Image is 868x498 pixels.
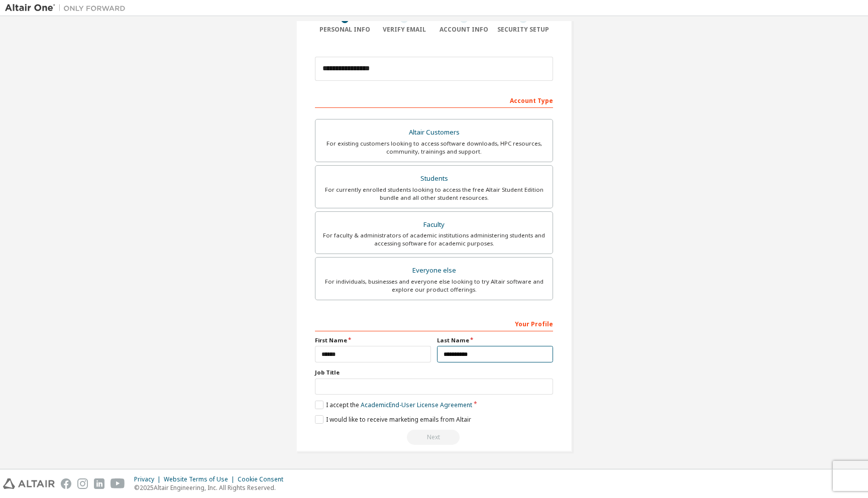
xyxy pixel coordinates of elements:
[321,218,547,232] div: Faculty
[321,140,547,156] div: For existing customers looking to access software downloads, HPC resources, community, trainings ...
[315,336,431,344] label: First Name
[321,172,547,186] div: Students
[437,336,553,344] label: Last Name
[361,401,472,409] a: Academic End-User License Agreement
[315,26,375,34] div: Personal Info
[134,475,164,483] div: Privacy
[77,478,88,489] img: instagram.svg
[164,475,238,483] div: Website Terms of Use
[321,126,547,140] div: Altair Customers
[375,26,435,34] div: Verify Email
[134,483,289,492] p: © 2025 Altair Engineering, Inc. All Rights Reserved.
[111,478,125,489] img: youtube.svg
[321,186,547,202] div: For currently enrolled students looking to access the free Altair Student Edition bundle and all ...
[315,430,553,445] div: Read and acccept EULA to continue
[321,264,547,278] div: Everyone else
[321,278,547,294] div: For individuals, businesses and everyone else looking to try Altair software and explore our prod...
[434,26,494,34] div: Account Info
[3,478,55,489] img: altair_logo.svg
[315,368,553,377] label: Job Title
[61,478,71,489] img: facebook.svg
[238,475,289,483] div: Cookie Consent
[315,415,471,424] label: I would like to receive marketing emails from Altair
[315,315,553,331] div: Your Profile
[494,26,554,34] div: Security Setup
[5,3,131,13] img: Altair One
[321,231,547,247] div: For faculty & administrators of academic institutions administering students and accessing softwa...
[315,401,472,409] label: I accept the
[94,478,104,489] img: linkedin.svg
[315,92,553,108] div: Account Type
